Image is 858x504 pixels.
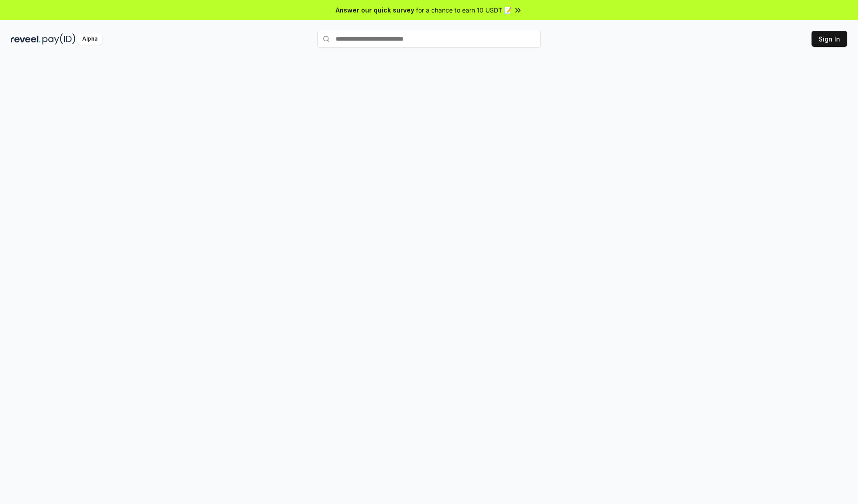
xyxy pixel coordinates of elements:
img: reveel_dark [11,33,41,45]
span: for a chance to earn 10 USDT 📝 [416,5,512,15]
img: pay_id [42,33,76,45]
span: Answer our quick survey [336,5,414,15]
button: Sign In [812,31,847,47]
div: Alpha [77,33,102,45]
